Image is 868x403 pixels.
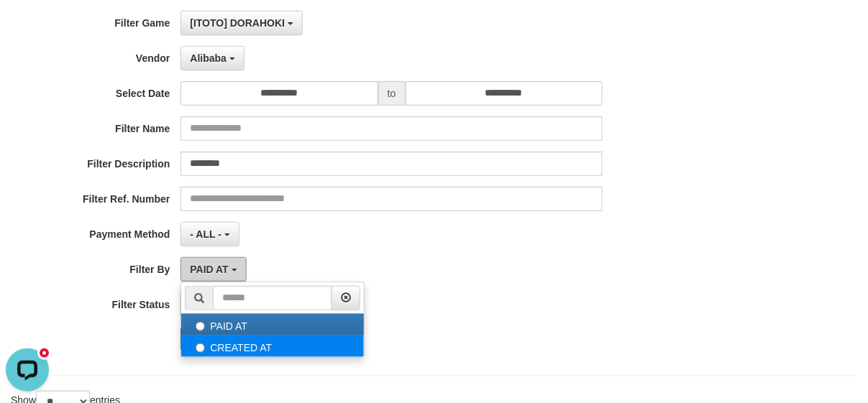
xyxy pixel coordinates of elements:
[181,222,239,246] button: - ALL -
[181,257,246,282] button: PAID AT
[378,81,406,106] span: to
[181,335,364,357] label: CREATED AT
[190,228,221,240] span: - ALL -
[181,314,364,335] label: PAID AT
[6,6,49,49] button: Open LiveChat chat widget
[196,343,205,353] input: CREATED AT
[190,52,227,64] span: Alibaba
[181,11,303,35] button: [ITOTO] DORAHOKI
[190,17,285,29] span: [ITOTO] DORAHOKI
[181,46,244,70] button: Alibaba
[37,4,51,17] div: new message indicator
[190,264,228,275] span: PAID AT
[196,322,205,331] input: PAID AT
